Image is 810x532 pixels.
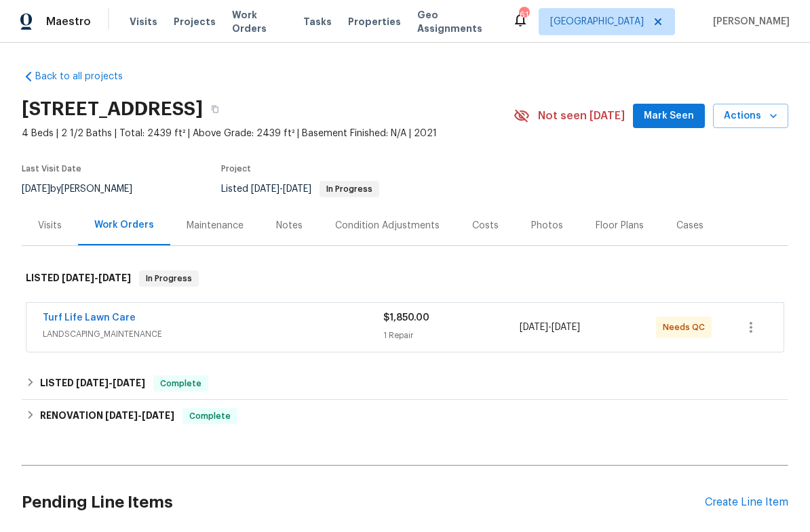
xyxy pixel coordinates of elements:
span: Work Orders [232,8,287,35]
div: LISTED [DATE]-[DATE]Complete [22,367,788,400]
button: Mark Seen [633,104,705,129]
span: In Progress [140,272,197,285]
h6: RENOVATION [40,408,174,424]
span: [DATE] [105,411,138,420]
span: Not seen [DATE] [538,109,625,123]
span: [PERSON_NAME] [708,15,790,28]
span: In Progress [321,185,378,193]
span: [DATE] [283,184,311,194]
div: 1 Repair [383,329,520,342]
h6: LISTED [40,375,145,392]
span: Properties [348,15,401,28]
span: Projects [174,15,216,28]
span: [DATE] [113,378,145,388]
span: Listed [221,184,379,194]
span: Complete [184,409,236,423]
span: Maestro [46,15,91,28]
div: Notes [276,219,303,232]
div: LISTED [DATE]-[DATE]In Progress [22,257,788,300]
a: Turf Life Lawn Care [43,313,136,323]
span: [DATE] [62,273,94,283]
div: Create Line Item [705,496,788,509]
div: RENOVATION [DATE]-[DATE]Complete [22,400,788,432]
span: Needs QC [663,321,710,334]
div: Photos [531,219,563,232]
span: Tasks [303,17,332,26]
span: [DATE] [98,273,131,283]
span: [DATE] [552,323,580,332]
span: LANDSCAPING_MAINTENANCE [43,327,383,341]
div: Work Orders [94,218,154,232]
span: Geo Assignments [417,8,496,35]
span: [DATE] [76,378,109,388]
span: - [76,378,145,388]
span: Complete [155,377,207,390]
span: Actions [724,108,777,125]
div: Floor Plans [596,219,644,232]
h2: [STREET_ADDRESS] [22,102,203,116]
a: Back to all projects [22,70,152,83]
span: Last Visit Date [22,165,81,173]
span: [DATE] [251,184,279,194]
span: - [105,411,174,420]
span: [DATE] [142,411,174,420]
div: Condition Adjustments [335,219,440,232]
div: Visits [38,219,62,232]
span: $1,850.00 [383,313,429,323]
span: Project [221,165,251,173]
span: - [251,184,311,194]
div: by [PERSON_NAME] [22,181,149,197]
button: Actions [713,104,788,129]
span: Mark Seen [644,108,694,125]
span: Visits [130,15,157,28]
h6: LISTED [26,270,131,287]
span: [DATE] [520,323,548,332]
div: Cases [676,219,703,232]
span: [GEOGRAPHIC_DATA] [550,15,644,28]
div: Maintenance [187,219,244,232]
div: 61 [519,8,528,22]
span: 4 Beds | 2 1/2 Baths | Total: 2439 ft² | Above Grade: 2439 ft² | Basement Finished: N/A | 2021 [22,127,514,140]
span: - [62,273,131,283]
span: - [520,321,580,334]
div: Costs [472,219,499,232]
span: [DATE] [22,184,50,194]
button: Copy Address [203,97,227,121]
